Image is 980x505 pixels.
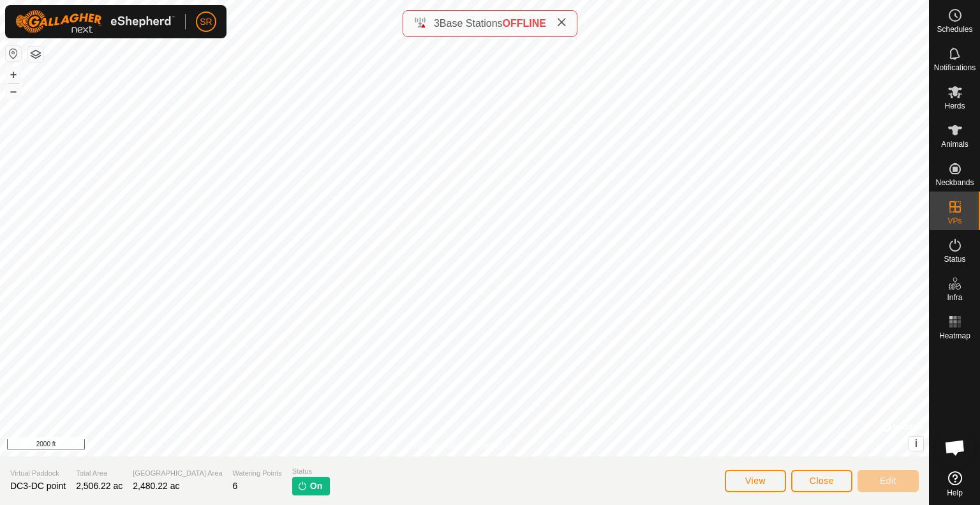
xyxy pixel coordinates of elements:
span: Heatmap [939,332,970,340]
button: Reset Map [6,46,21,61]
span: Schedules [937,26,972,33]
span: Notifications [934,64,976,72]
button: i [909,437,923,451]
span: Base Stations [440,18,503,29]
img: Gallagher Logo [15,10,175,33]
img: turn-on [297,481,308,491]
span: Help [947,489,963,497]
span: i [915,438,917,449]
button: Edit [857,470,919,492]
span: Watering Points [233,468,282,479]
span: Animals [941,140,969,148]
span: 2,506.22 ac [76,481,122,491]
span: 6 [233,481,238,491]
span: Neckbands [935,179,974,186]
span: OFFLINE [503,18,546,29]
span: SR [200,15,212,29]
span: Status [944,255,965,263]
span: Herds [944,102,965,110]
button: Map Layers [28,47,43,62]
a: Contact Us [477,440,515,451]
span: 3 [434,18,440,29]
button: – [6,84,21,99]
span: VPs [947,217,961,225]
span: Status [292,466,330,477]
span: DC3-DC point [10,481,66,491]
span: On [310,479,322,493]
a: Help [930,466,980,502]
span: [GEOGRAPHIC_DATA] Area [133,468,222,479]
span: Virtual Paddock [10,468,66,479]
button: + [6,67,21,82]
span: View [745,476,766,486]
span: Total Area [76,468,122,479]
button: Close [791,470,852,492]
div: Open chat [936,428,974,467]
span: Close [810,476,834,486]
span: 2,480.22 ac [133,481,179,491]
a: Privacy Policy [414,440,462,451]
button: View [725,470,786,492]
span: Edit [880,476,896,486]
span: Infra [947,294,962,301]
